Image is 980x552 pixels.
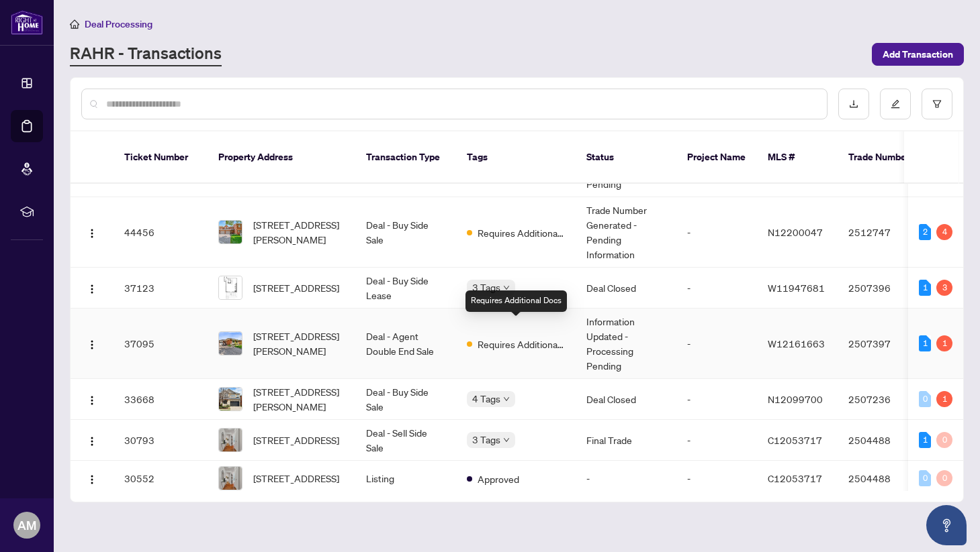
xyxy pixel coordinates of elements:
[478,225,565,240] span: Requires Additional Docs
[114,131,208,184] th: Ticket Number
[838,309,932,379] td: 2507397
[838,197,932,268] td: 2512747
[81,429,103,451] button: Logo
[87,284,97,294] img: Logo
[757,131,838,184] th: MLS #
[872,43,964,66] button: Add Transaction
[676,379,757,420] td: -
[676,461,757,496] td: -
[253,384,345,414] span: [STREET_ADDRESS][PERSON_NAME]
[838,131,932,184] th: Trade Number
[17,516,36,535] span: AM
[114,461,208,496] td: 30552
[355,309,456,379] td: Deal - Agent Double End Sale
[87,228,97,239] img: Logo
[81,277,103,298] button: Logo
[919,470,931,486] div: 0
[114,420,208,461] td: 30793
[219,429,242,451] img: thumbnail-img
[253,433,339,447] span: [STREET_ADDRESS]
[676,197,757,268] td: -
[768,282,825,294] span: W11947681
[503,284,510,291] span: down
[936,224,952,240] div: 4
[838,461,932,496] td: 2504488
[472,280,500,295] span: 3 Tags
[70,19,79,29] span: home
[576,197,676,268] td: Trade Number Generated - Pending Information
[81,388,103,410] button: Logo
[676,268,757,309] td: -
[768,393,823,405] span: N12099700
[253,329,345,358] span: [STREET_ADDRESS][PERSON_NAME]
[932,99,942,109] span: filter
[114,379,208,420] td: 33668
[355,379,456,420] td: Deal - Buy Side Sale
[503,437,510,443] span: down
[576,461,676,496] td: -
[355,461,456,496] td: Listing
[114,309,208,379] td: 37095
[676,309,757,379] td: -
[465,290,567,312] div: Requires Additional Docs
[919,391,931,407] div: 0
[70,42,222,66] a: RAHR - Transactions
[926,505,967,545] button: Open asap
[253,471,339,486] span: [STREET_ADDRESS]
[87,474,97,485] img: Logo
[891,99,900,109] span: edit
[576,309,676,379] td: Information Updated - Processing Pending
[676,420,757,461] td: -
[768,226,823,238] span: N12200047
[919,280,931,296] div: 1
[219,467,242,490] img: thumbnail-img
[838,268,932,309] td: 2507396
[355,197,456,268] td: Deal - Buy Side Sale
[880,89,911,119] button: edit
[87,395,97,406] img: Logo
[838,89,869,119] button: download
[472,432,500,447] span: 3 Tags
[114,268,208,309] td: 37123
[849,99,858,109] span: download
[219,332,242,355] img: thumbnail-img
[576,420,676,461] td: Final Trade
[355,420,456,461] td: Deal - Sell Side Sale
[219,276,242,299] img: thumbnail-img
[478,337,565,351] span: Requires Additional Docs
[838,379,932,420] td: 2507236
[838,420,932,461] td: 2504488
[478,472,519,486] span: Approved
[81,467,103,489] button: Logo
[253,280,339,295] span: [STREET_ADDRESS]
[253,217,345,247] span: [STREET_ADDRESS][PERSON_NAME]
[936,432,952,448] div: 0
[768,472,822,484] span: C12053717
[355,131,456,184] th: Transaction Type
[576,379,676,420] td: Deal Closed
[219,388,242,410] img: thumbnail-img
[11,10,43,35] img: logo
[922,89,952,119] button: filter
[219,221,242,243] img: thumbnail-img
[472,391,500,406] span: 4 Tags
[919,432,931,448] div: 1
[456,131,576,184] th: Tags
[114,197,208,268] td: 44456
[355,268,456,309] td: Deal - Buy Side Lease
[81,221,103,243] button: Logo
[883,44,953,65] span: Add Transaction
[503,396,510,402] span: down
[936,470,952,486] div: 0
[919,224,931,240] div: 2
[87,339,97,350] img: Logo
[81,333,103,354] button: Logo
[87,436,97,447] img: Logo
[576,268,676,309] td: Deal Closed
[936,335,952,351] div: 1
[768,337,825,349] span: W12161663
[576,131,676,184] th: Status
[85,18,152,30] span: Deal Processing
[919,335,931,351] div: 1
[676,131,757,184] th: Project Name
